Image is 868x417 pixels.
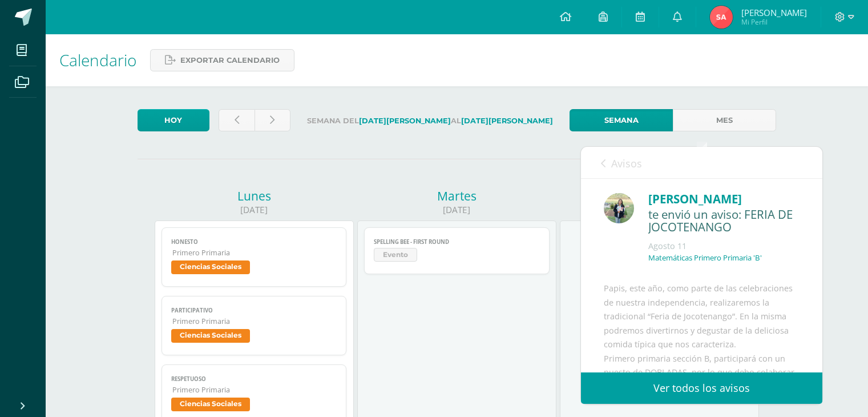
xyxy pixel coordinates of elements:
[570,109,673,131] a: Semana
[150,49,294,71] a: Exportar calendario
[741,17,807,27] span: Mi Perfil
[648,190,800,208] div: [PERSON_NAME]
[357,188,556,204] div: Martes
[364,227,550,274] a: SPELLING BEE - First RoundEvento
[155,204,354,216] div: [DATE]
[155,188,354,204] div: Lunes
[59,49,136,71] span: Calendario
[300,109,560,133] label: Semana del al
[581,372,822,404] a: Ver todos los avisos
[648,208,800,235] div: te envió un aviso: FERIA DE JOCOTENANGO
[560,204,759,216] div: [DATE]
[710,6,733,29] img: 1b825a17e08a225cb0c224a19acd33b7.png
[162,296,347,355] a: ParticipativoPrimero PrimariaCiencias Sociales
[560,188,759,204] div: Miércoles
[357,204,556,216] div: [DATE]
[171,375,337,383] span: Respetuoso
[180,50,280,71] span: Exportar calendario
[171,329,250,343] span: Ciencias Sociales
[172,248,337,258] span: Primero Primaria
[611,157,642,170] span: Avisos
[171,260,250,274] span: Ciencias Sociales
[741,7,807,18] span: [PERSON_NAME]
[359,117,451,125] strong: [DATE][PERSON_NAME]
[171,307,337,314] span: Participativo
[740,156,802,169] span: avisos sin leer
[162,227,347,287] a: HonestoPrimero PrimariaCiencias Sociales
[740,156,745,169] span: 5
[648,253,762,263] p: Matemáticas Primero Primaria 'B'
[172,385,337,395] span: Primero Primaria
[172,316,337,326] span: Primero Primaria
[374,248,417,262] span: Evento
[171,238,337,246] span: Honesto
[461,117,553,125] strong: [DATE][PERSON_NAME]
[648,240,800,252] div: Agosto 11
[374,238,540,246] span: SPELLING BEE - First Round
[604,193,634,223] img: 277bcbe59a3193735934720de11f87e8.png
[171,398,250,411] span: Ciencias Sociales
[673,109,776,131] a: Mes
[138,109,209,131] a: Hoy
